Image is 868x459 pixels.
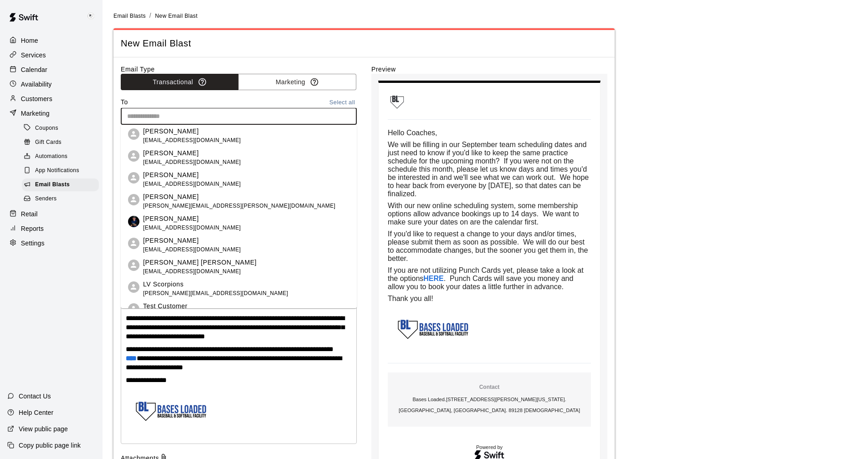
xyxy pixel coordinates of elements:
[388,275,575,291] span: . Punch Cards will save you money and allow you to book your dates a little further in advance.
[83,7,103,25] div: Keith Brooks
[22,178,99,191] div: Email Blasts
[388,295,433,302] span: Thank you all!
[22,150,103,164] a: Automations
[388,230,590,262] span: If you'd like to request a change to your days and/or times, please submit them as soon as possib...
[7,48,95,62] a: Services
[21,65,47,74] p: Calendar
[21,94,52,103] p: Customers
[143,170,241,180] p: [PERSON_NAME]
[35,166,79,175] span: App Notifications
[121,65,357,74] label: Email Type
[22,121,103,135] a: Coupons
[7,222,95,235] a: Reports
[21,51,46,60] p: Services
[21,209,38,219] p: Retail
[143,214,241,224] p: [PERSON_NAME]
[21,36,38,45] p: Home
[35,180,70,189] span: Email Blasts
[388,129,437,137] span: Hello Coaches,
[22,164,99,177] div: App Notifications
[19,408,53,417] p: Help Center
[7,207,95,221] a: Retail
[113,11,857,21] nav: breadcrumb
[238,74,356,91] button: Marketing
[143,301,241,311] p: Test Customer
[143,245,241,255] span: [EMAIL_ADDRESS][DOMAIN_NAME]
[22,150,99,163] div: Automations
[35,124,58,133] span: Coupons
[328,97,357,108] button: Select all
[22,136,99,149] div: Gift Cards
[22,122,99,135] div: Coupons
[371,65,607,74] label: Preview
[22,164,103,178] a: App Notifications
[388,92,406,110] img: Bases Loaded
[113,12,146,19] a: Email Blasts
[7,63,95,76] a: Calendar
[22,193,99,205] div: Senders
[19,424,68,433] p: View public page
[121,74,239,91] button: Transactional
[149,11,151,20] li: /
[128,216,139,227] img: Keith Brooks
[143,202,335,211] span: [PERSON_NAME][EMAIL_ADDRESS][PERSON_NAME][DOMAIN_NAME]
[143,127,241,136] p: [PERSON_NAME]
[7,92,95,106] a: Customers
[388,202,581,226] span: With our new online scheduling system, some membership options allow advance bookings up to 14 da...
[7,34,95,47] a: Home
[388,141,591,198] span: We will be filling in our September team scheduling dates and just need to know if you'd like to ...
[22,192,103,206] a: Senders
[121,37,607,50] span: New Email Blast
[7,77,95,91] a: Availability
[143,258,257,267] p: [PERSON_NAME] [PERSON_NAME]
[7,107,95,120] a: Marketing
[143,148,241,158] p: [PERSON_NAME]
[35,194,57,204] span: Senders
[143,267,257,276] span: [EMAIL_ADDRESS][DOMAIN_NAME]
[391,394,587,416] p: Bases Loaded . [STREET_ADDRESS][PERSON_NAME][US_STATE]. [GEOGRAPHIC_DATA], [GEOGRAPHIC_DATA]. 891...
[143,180,241,189] span: [EMAIL_ADDRESS][DOMAIN_NAME]
[143,192,335,202] p: [PERSON_NAME]
[143,289,288,298] span: [PERSON_NAME][EMAIL_ADDRESS][DOMAIN_NAME]
[391,383,587,391] p: Contact
[155,13,197,19] span: New Email Blast
[143,158,241,167] span: [EMAIL_ADDRESS][DOMAIN_NAME]
[388,445,591,450] p: Powered by
[143,136,241,145] span: [EMAIL_ADDRESS][DOMAIN_NAME]
[21,224,44,233] p: Reports
[19,441,81,450] p: Copy public page link
[22,178,103,192] a: Email Blasts
[21,109,50,118] p: Marketing
[7,236,95,250] a: Settings
[113,13,146,19] span: Email Blasts
[388,266,586,282] span: If you are not utilizing Punch Cards yet, please take a look at the options
[21,239,45,248] p: Settings
[85,11,96,22] img: Keith Brooks
[121,97,128,108] label: To
[21,80,52,89] p: Availability
[22,135,103,149] a: Gift Cards
[423,275,443,282] a: HERE
[143,236,241,245] p: [PERSON_NAME]
[19,392,51,401] p: Contact Us
[35,138,62,147] span: Gift Cards
[143,224,241,233] span: [EMAIL_ADDRESS][DOMAIN_NAME]
[35,152,67,161] span: Automations
[143,280,288,289] p: LV Scorpions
